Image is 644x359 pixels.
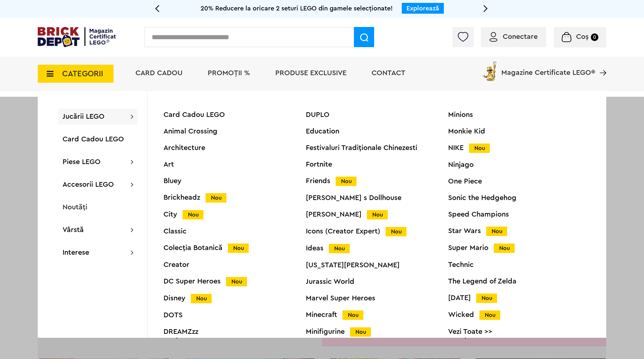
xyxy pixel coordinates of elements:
[576,33,589,40] span: Coș
[135,69,183,77] a: Card Cadou
[489,33,538,40] a: Conectare
[406,5,439,12] a: Explorează
[208,69,250,77] a: PROMOȚII %
[201,5,393,12] span: 20% Reducere la oricare 2 seturi LEGO din gamele selecționate!
[62,70,103,78] span: CATEGORII
[501,60,595,76] span: Magazine Certificate LEGO®
[503,33,538,40] span: Conectare
[275,69,346,77] a: Produse exclusive
[372,69,405,77] a: Contact
[595,60,606,67] a: Magazine Certificate LEGO®
[591,33,598,41] small: 0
